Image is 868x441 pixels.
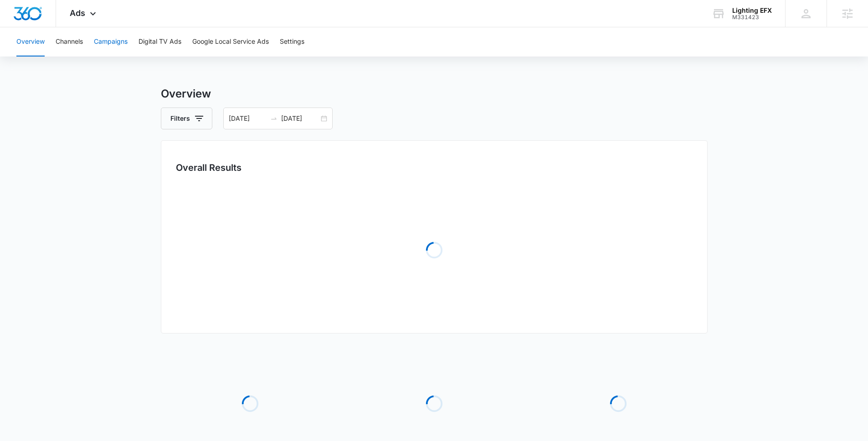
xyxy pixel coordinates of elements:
[280,27,304,56] button: Settings
[192,27,269,56] button: Google Local Service Ads
[270,115,277,122] span: swap-right
[16,27,45,56] button: Overview
[281,113,319,123] input: End date
[732,7,772,14] div: account name
[270,115,277,122] span: to
[161,86,708,102] h3: Overview
[94,27,128,56] button: Campaigns
[70,8,85,18] span: Ads
[161,108,212,129] button: Filters
[56,27,83,56] button: Channels
[139,27,181,56] button: Digital TV Ads
[732,14,772,21] div: account id
[176,161,241,174] h3: Overall Results
[229,113,267,123] input: Start date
